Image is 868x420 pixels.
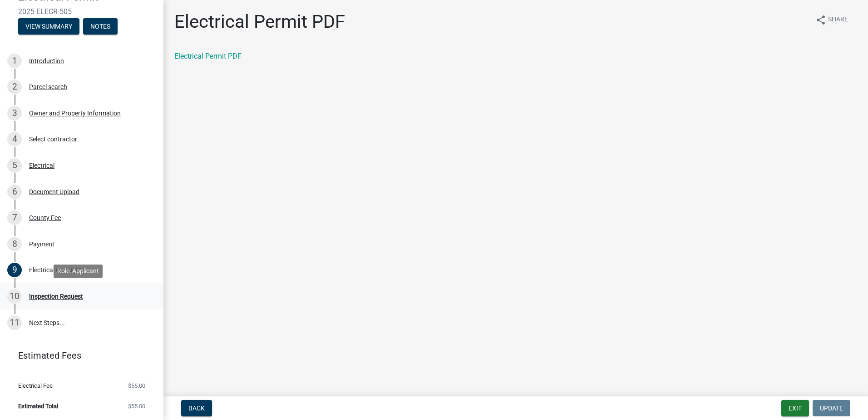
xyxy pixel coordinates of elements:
[29,110,121,116] div: Owner and Property Information
[808,11,855,29] button: shareShare
[29,267,88,273] div: Electrical Permit PDF
[820,405,843,412] span: Update
[18,383,53,389] span: Electrical Fee
[188,405,205,412] span: Back
[813,400,850,416] button: Update
[18,7,145,16] span: 2025-ELECR-505
[29,189,79,195] div: Document Upload
[781,400,809,416] button: Exit
[7,106,22,120] div: 3
[18,403,58,409] span: Estimated Total
[7,132,22,146] div: 4
[54,265,103,278] div: Role: Applicant
[83,18,118,35] button: Notes
[7,315,22,330] div: 11
[29,162,54,169] div: Electrical
[7,263,22,277] div: 9
[128,403,145,409] span: $55.00
[29,241,54,247] div: Payment
[7,185,22,199] div: 6
[83,23,118,30] wm-modal-confirm: Notes
[29,293,83,300] div: Inspection Request
[7,210,22,225] div: 7
[29,136,77,142] div: Select contractor
[181,400,212,416] button: Back
[29,84,67,90] div: Parcel search
[174,52,242,60] a: Electrical Permit PDF
[828,15,848,25] span: Share
[128,383,145,389] span: $55.00
[7,289,22,304] div: 10
[7,158,22,173] div: 5
[29,215,61,221] div: County Fee
[18,23,79,30] wm-modal-confirm: Summary
[7,80,22,94] div: 2
[174,11,345,33] h1: Electrical Permit PDF
[7,346,149,365] a: Estimated Fees
[18,18,79,35] button: View Summary
[7,237,22,251] div: 8
[7,54,22,68] div: 1
[815,15,826,25] i: share
[29,58,64,64] div: Introduction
